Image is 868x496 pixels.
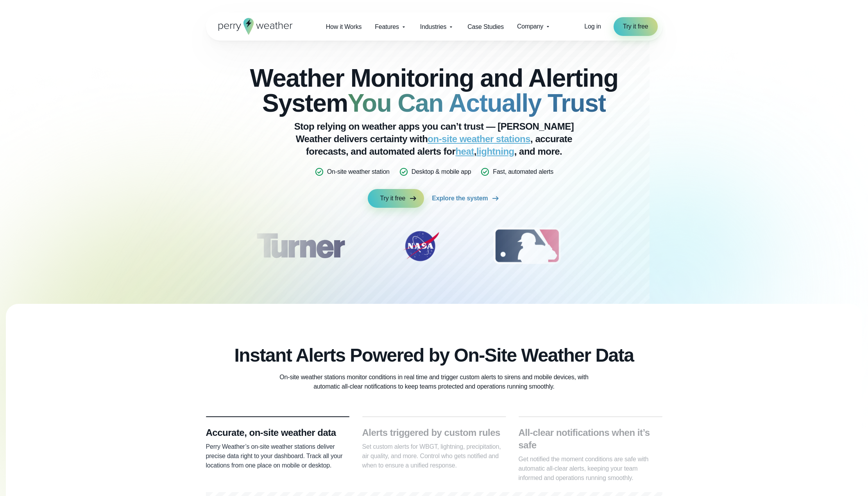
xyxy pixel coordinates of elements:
img: MLB.svg [486,227,568,266]
img: PGA.svg [606,227,668,266]
p: Stop relying on weather apps you can’t trust — [PERSON_NAME] Weather delivers certainty with , ac... [278,120,591,158]
h3: Alerts triggered by custom rules [362,426,506,439]
a: Log in [584,22,601,31]
div: 2 of 12 [394,227,448,266]
span: Explore the system [432,194,488,203]
span: Case Studies [467,22,504,32]
img: Turner-Construction_1.svg [245,227,356,266]
p: Desktop & mobile app [412,167,471,177]
p: Perry Weather’s on-site weather stations deliver precise data right to your dashboard. Track all ... [206,442,350,470]
h2: Weather Monitoring and Alerting System [245,66,623,116]
div: slideshow [245,227,623,269]
span: How it Works [326,22,362,32]
h3: All-clear notifications when it’s safe [519,426,662,451]
span: Features [375,22,399,32]
a: How it Works [319,19,369,35]
p: Set custom alerts for WBGT, lightning, precipitation, air quality, and more. Control who gets not... [362,442,506,470]
span: Try it free [623,22,648,31]
p: On-site weather station [327,167,390,177]
p: Fast, automated alerts [493,167,553,177]
a: Try it free [614,17,658,36]
div: 3 of 12 [486,227,568,266]
strong: You Can Actually Trust [348,89,606,117]
span: Company [517,22,543,31]
img: NASA.svg [394,227,448,266]
span: Industries [420,22,446,32]
p: On-site weather stations monitor conditions in real time and trigger custom alerts to sirens and ... [278,373,591,391]
span: Try it free [380,194,406,203]
span: Log in [584,23,601,30]
a: Case Studies [461,19,510,35]
a: lightning [476,146,514,157]
h3: Accurate, on-site weather data [206,426,350,439]
p: Get notified the moment conditions are safe with automatic all-clear alerts, keeping your team in... [519,455,662,483]
a: heat [455,146,474,157]
a: Explore the system [432,189,500,208]
div: 4 of 12 [606,227,668,266]
div: 1 of 12 [245,227,356,266]
h2: Instant Alerts Powered by On-Site Weather Data [234,344,634,366]
a: Try it free [368,189,424,208]
a: on-site weather stations [428,134,530,144]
